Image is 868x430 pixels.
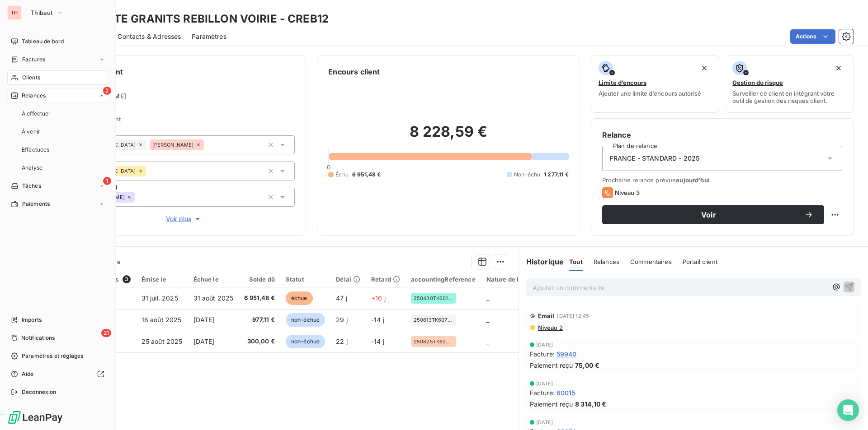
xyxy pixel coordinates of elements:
[142,276,183,283] div: Émise le
[73,116,295,128] span: Propriétés Client
[530,399,573,409] span: Paiement reçu
[599,79,646,86] span: Limite d’encours
[80,11,329,27] h3: SOCIETE GRANITS REBILLON VOIRIE - CREB12
[599,90,701,97] span: Ajouter une limite d’encours autorisé
[31,9,52,16] span: Thibaut
[519,256,564,267] h6: Historique
[286,313,325,327] span: non-échue
[630,258,672,265] span: Commentaires
[557,388,576,398] span: 60015
[371,276,400,283] div: Retard
[414,317,453,323] span: 250613TK60733AW -
[569,258,583,265] span: Tout
[101,329,111,337] span: 21
[514,171,540,179] span: Non-échu
[22,370,34,378] span: Aide
[118,32,181,41] span: Contacts & Adresses
[411,276,476,283] div: accountingReference
[336,316,348,324] span: 29 j
[335,171,349,179] span: Échu
[486,338,489,345] span: _
[371,338,384,345] span: -14 j
[103,87,111,95] span: 2
[557,313,589,319] span: [DATE] 12:45
[615,189,640,196] span: Niveau 3
[22,74,40,82] span: Clients
[610,154,700,163] span: FRANCE - STANDARD - 2025
[732,79,783,86] span: Gestion du risque
[193,316,215,324] span: [DATE]
[286,335,325,348] span: non-échue
[538,312,555,319] span: Email
[22,316,42,324] span: Imports
[602,176,842,184] span: Prochaine relance prévue
[22,200,50,208] span: Paiements
[73,214,295,224] button: Voir plus
[536,381,553,386] span: [DATE]
[613,211,804,218] span: Voir
[103,177,111,185] span: 1
[204,141,211,149] input: Ajouter une valeur
[530,388,555,398] span: Facture :
[336,294,347,302] span: 47 j
[486,316,489,324] span: _
[22,128,40,136] span: À venir
[123,275,131,283] span: 3
[352,171,381,179] span: 6 951,48 €
[7,367,108,381] a: Aide
[328,66,380,77] h6: Encours client
[536,342,553,347] span: [DATE]
[152,142,194,148] span: [PERSON_NAME]
[244,315,275,324] span: 977,11 €
[683,258,717,265] span: Portail client
[22,164,42,172] span: Analyse
[22,182,41,190] span: Tâches
[676,176,710,184] span: aujourd’hui
[557,349,577,359] span: 59940
[244,294,275,303] span: 6 951,48 €
[575,361,599,370] span: 75,00 €
[193,338,215,345] span: [DATE]
[142,338,183,345] span: 25 août 2025
[725,55,854,113] button: Gestion du risqueSurveiller ce client en intégrant votre outil de gestion des risques client.
[55,66,295,77] h6: Informations client
[328,123,568,150] h2: 8 228,59 €
[22,388,57,396] span: Déconnexion
[22,110,51,118] span: À effectuer
[536,420,553,425] span: [DATE]
[22,146,50,154] span: Effectuées
[414,339,453,344] span: 250825TK62074AD
[244,276,275,283] div: Solde dû
[286,291,313,305] span: échue
[286,276,325,283] div: Statut
[575,399,607,409] span: 8 314,10 €
[594,258,619,265] span: Relances
[22,352,83,360] span: Paramètres et réglages
[530,361,573,370] span: Paiement reçu
[327,163,330,171] span: 0
[22,55,45,64] span: Factures
[7,5,22,20] div: TH
[7,410,63,425] img: Logo LeanPay
[486,276,546,283] div: Nature de la facture
[22,92,46,100] span: Relances
[146,167,153,175] input: Ajouter une valeur
[21,334,55,342] span: Notifications
[732,90,846,104] span: Surveiller ce client en intégrant votre outil de gestion des risques client.
[244,337,275,346] span: 300,00 €
[142,316,182,324] span: 18 août 2025
[371,316,384,324] span: -14 j
[544,171,569,179] span: 1 277,11 €
[591,55,720,113] button: Limite d’encoursAjouter une limite d’encours autorisé
[530,349,555,359] span: Facture :
[537,324,563,331] span: Niveau 2
[837,399,859,421] div: Open Intercom Messenger
[336,338,348,345] span: 22 j
[371,294,386,302] span: +16 j
[486,294,489,302] span: _
[192,32,226,41] span: Paramètres
[602,129,842,140] h6: Relance
[602,205,824,224] button: Voir
[336,276,360,283] div: Délai
[135,193,142,201] input: Ajouter une valeur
